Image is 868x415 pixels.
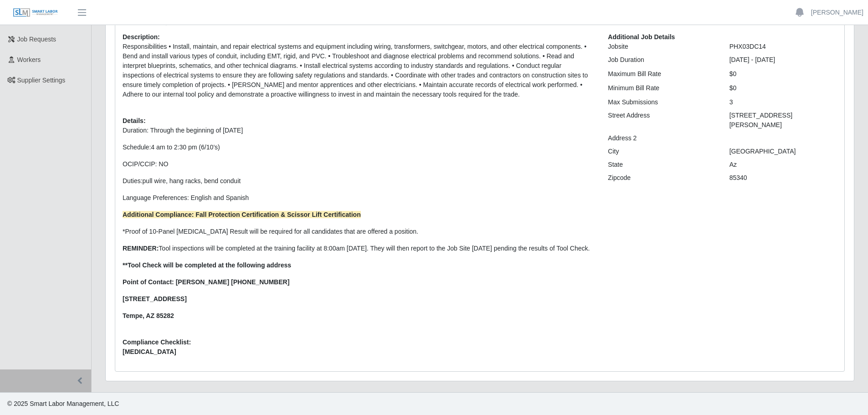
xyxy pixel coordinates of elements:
[17,36,56,43] span: Job Requests
[123,244,594,253] p: Tool inspections will be completed at the training facility at 8:00am [DATE]. They will then repo...
[723,147,844,156] div: [GEOGRAPHIC_DATA]
[601,55,722,65] div: Job Duration
[123,211,361,218] strong: Additional Compliance: Fall Protection Certification & Scissor Lift Certification
[601,173,722,183] div: Zipcode
[723,42,844,51] div: PHX03DC14
[123,193,594,203] p: Language Preferences: English and Spanish
[123,347,594,357] span: [MEDICAL_DATA]
[151,143,220,151] span: 4 am to 2:30 pm (6/10’s)
[17,77,66,84] span: Supplier Settings
[601,147,722,156] div: City
[723,69,844,79] div: $0
[723,97,844,107] div: 3
[123,338,191,346] b: Compliance Checklist:
[123,42,594,99] p: Responsibilities • Install, maintain, and repair electrical systems and equipment including wirin...
[608,33,675,41] b: Additional Job Details
[123,176,594,186] p: Duties:
[601,42,722,51] div: Jobsite
[723,83,844,93] div: $0
[123,261,291,269] strong: **Tool Check will be completed at the following address
[601,111,722,130] div: Street Address
[123,295,187,302] strong: [STREET_ADDRESS]
[723,160,844,169] div: Az
[123,312,174,319] strong: Tempe, AZ 85282
[123,227,594,236] p: *Proof of 10-Panel [MEDICAL_DATA] Result will be required for all candidates that are offered a p...
[123,143,594,152] p: Schedule:
[601,83,722,93] div: Minimum Bill Rate
[601,160,722,169] div: State
[723,55,844,65] div: [DATE] - [DATE]
[13,8,58,18] img: SLM Logo
[123,117,146,124] b: Details:
[143,177,241,184] span: pull wire, hang racks, bend conduit
[601,69,722,79] div: Maximum Bill Rate
[17,56,41,63] span: Workers
[123,245,159,252] strong: REMINDER:
[601,97,722,107] div: Max Submissions
[123,33,160,41] b: Description:
[811,8,863,17] a: [PERSON_NAME]
[723,111,844,130] div: [STREET_ADDRESS][PERSON_NAME]
[123,278,289,286] strong: Point of Contact: [PERSON_NAME] [PHONE_NUMBER]
[601,133,722,143] div: Address 2
[7,400,119,407] span: © 2025 Smart Labor Management, LLC
[123,126,594,135] p: Duration: Through the beginning of [DATE]
[123,159,594,169] p: OCIP/CCIP: NO
[723,173,844,183] div: 85340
